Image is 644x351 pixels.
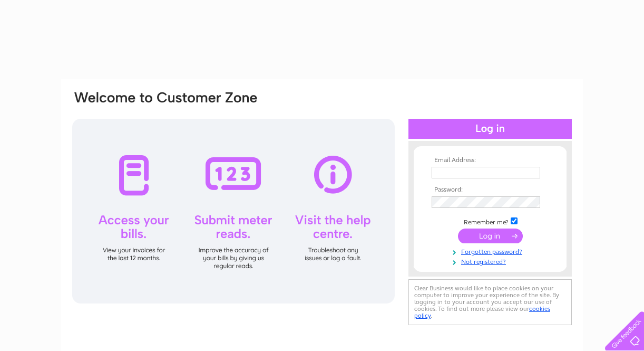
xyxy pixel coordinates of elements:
a: Forgotten password? [432,246,551,256]
a: Not registered? [432,256,551,266]
th: Email Address: [429,157,551,164]
div: Clear Business would like to place cookies on your computer to improve your experience of the sit... [408,279,572,325]
th: Password: [429,186,551,194]
a: cookies policy [414,305,550,319]
input: Submit [458,229,523,243]
td: Remember me? [429,216,551,226]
